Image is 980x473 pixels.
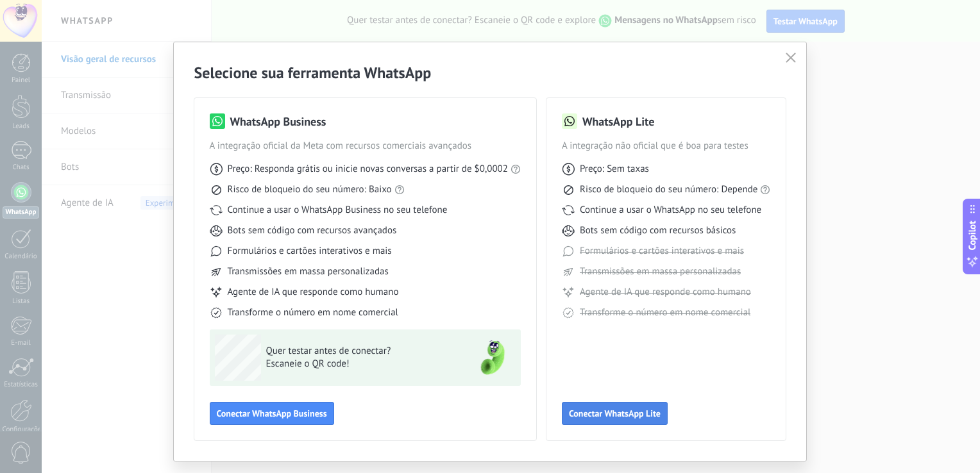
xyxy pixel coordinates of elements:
span: Conectar WhatsApp Lite [569,409,661,418]
span: Formulários e cartões interativos e mais [580,245,744,258]
span: Continue a usar o WhatsApp no seu telefone [580,204,761,217]
button: Conectar WhatsApp Business [210,402,334,425]
span: Agente de IA que responde como humano [228,286,399,299]
span: Transforme o número em nome comercial [228,306,398,319]
h3: WhatsApp Business [230,113,326,129]
span: Risco de bloqueio do seu número: Depende [580,183,758,196]
span: Agente de IA que responde como humano [580,286,751,299]
span: Transforme o número em nome comercial [580,306,750,319]
span: A integração não oficial que é boa para testes [562,140,771,153]
span: A integração oficial da Meta com recursos comerciais avançados [210,140,521,153]
span: Formulários e cartões interativos e mais [228,245,392,258]
span: Continue a usar o WhatsApp Business no seu telefone [228,204,448,217]
button: Conectar WhatsApp Lite [562,402,668,425]
span: Copilot [966,221,979,251]
span: Preço: Responda grátis ou inicie novas conversas a partir de $0,0002 [228,163,508,176]
h3: WhatsApp Lite [582,113,654,129]
img: green-phone.png [469,335,516,381]
span: Quer testar antes de conectar? [266,345,453,358]
span: Conectar WhatsApp Business [217,409,327,418]
span: Transmissões em massa personalizadas [580,265,741,278]
h2: Selecione sua ferramenta WhatsApp [194,63,786,83]
span: Bots sem código com recursos avançados [228,224,397,237]
span: Transmissões em massa personalizadas [228,265,389,278]
span: Escaneie o QR code! [266,358,453,370]
span: Preço: Sem taxas [580,163,649,176]
span: Bots sem código com recursos básicos [580,224,736,237]
span: Risco de bloqueio do seu número: Baixo [228,183,392,196]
